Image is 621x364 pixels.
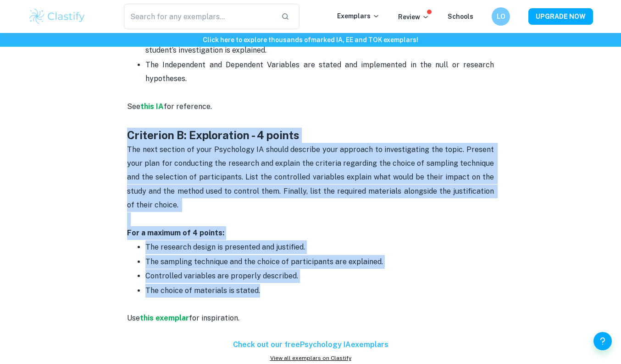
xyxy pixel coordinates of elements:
[140,102,164,111] a: this IA
[398,12,429,22] p: Review
[145,286,260,295] span: The choice of materials is stated.
[145,272,298,280] span: Controlled variables are properly described.
[28,7,86,26] img: Clastify logo
[127,145,496,210] span: The next section of your Psychology IA should describe your approach to investigating the topic. ...
[448,13,473,20] a: Schools
[127,298,494,339] p: Use for inspiration.
[145,60,496,83] span: The Independent and Dependent Variables are stated and implemented in the null or research hypoth...
[492,7,510,26] button: LO
[164,102,212,111] span: for reference.
[127,339,494,350] h6: Check out our free Psychology IA exemplars
[145,243,305,251] span: The research design is presented and justified.
[337,11,380,21] p: Exemplars
[127,102,140,111] span: See
[127,129,299,141] strong: Criterion B: Exploration - 4 points
[528,8,593,25] button: UPGRADE NOW
[145,257,383,266] span: The sampling technique and the choice of participants are explained.
[127,354,494,362] a: View all exemplars on Clastify
[127,228,224,237] strong: For a maximum of 4 points:
[2,35,619,45] h6: Click here to explore thousands of marked IA, EE and TOK exemplars !
[593,332,612,350] button: Help and Feedback
[124,4,274,29] input: Search for any exemplars...
[496,11,506,22] h6: LO
[140,314,189,322] a: this exemplar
